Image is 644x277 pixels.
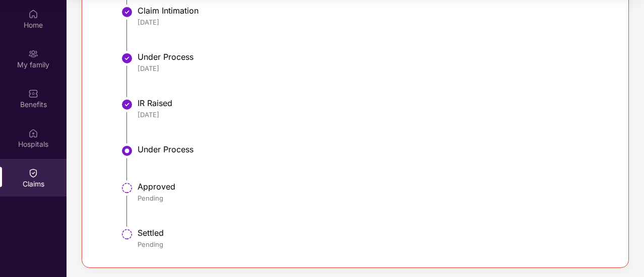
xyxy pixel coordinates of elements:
[28,9,38,19] img: svg+xml;base64,PHN2ZyBpZD0iSG9tZSIgeG1sbnM9Imh0dHA6Ly93d3cudzMub3JnLzIwMDAvc3ZnIiB3aWR0aD0iMjAiIG...
[28,168,38,178] img: svg+xml;base64,PHN2ZyBpZD0iQ2xhaW0iIHhtbG5zPSJodHRwOi8vd3d3LnczLm9yZy8yMDAwL3N2ZyIgd2lkdGg9IjIwIi...
[121,145,133,157] img: svg+xml;base64,PHN2ZyBpZD0iU3RlcC1BY3RpdmUtMzJ4MzIiIHhtbG5zPSJodHRwOi8vd3d3LnczLm9yZy8yMDAwL3N2Zy...
[138,98,606,108] div: IR Raised
[121,6,133,18] img: svg+xml;base64,PHN2ZyBpZD0iU3RlcC1Eb25lLTMyeDMyIiB4bWxucz0iaHR0cDovL3d3dy53My5vcmcvMjAwMC9zdmciIH...
[121,182,133,194] img: svg+xml;base64,PHN2ZyBpZD0iU3RlcC1QZW5kaW5nLTMyeDMyIiB4bWxucz0iaHR0cDovL3d3dy53My5vcmcvMjAwMC9zdm...
[121,99,133,111] img: svg+xml;base64,PHN2ZyBpZD0iU3RlcC1Eb25lLTMyeDMyIiB4bWxucz0iaHR0cDovL3d3dy53My5vcmcvMjAwMC9zdmciIH...
[28,49,38,59] img: svg+xml;base64,PHN2ZyB3aWR0aD0iMjAiIGhlaWdodD0iMjAiIHZpZXdCb3g9IjAgMCAyMCAyMCIgZmlsbD0ibm9uZSIgeG...
[138,6,606,16] div: Claim Intimation
[138,240,606,249] div: Pending
[138,228,606,238] div: Settled
[121,52,133,64] img: svg+xml;base64,PHN2ZyBpZD0iU3RlcC1Eb25lLTMyeDMyIiB4bWxucz0iaHR0cDovL3d3dy53My5vcmcvMjAwMC9zdmciIH...
[121,228,133,240] img: svg+xml;base64,PHN2ZyBpZD0iU3RlcC1QZW5kaW5nLTMyeDMyIiB4bWxucz0iaHR0cDovL3d3dy53My5vcmcvMjAwMC9zdm...
[138,144,606,154] div: Under Process
[138,52,606,62] div: Under Process
[28,128,38,138] img: svg+xml;base64,PHN2ZyBpZD0iSG9zcGl0YWxzIiB4bWxucz0iaHR0cDovL3d3dy53My5vcmcvMjAwMC9zdmciIHdpZHRoPS...
[28,88,38,99] img: svg+xml;base64,PHN2ZyBpZD0iQmVuZWZpdHMiIHhtbG5zPSJodHRwOi8vd3d3LnczLm9yZy8yMDAwL3N2ZyIgd2lkdGg9Ij...
[138,110,606,119] div: [DATE]
[138,194,606,203] div: Pending
[138,181,606,192] div: Approved
[138,18,606,27] div: [DATE]
[138,64,606,73] div: [DATE]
